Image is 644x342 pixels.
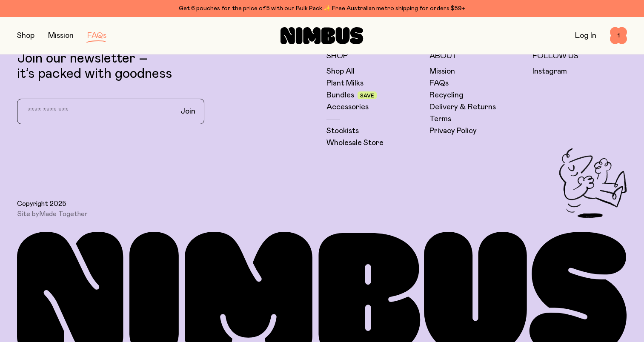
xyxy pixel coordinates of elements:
[429,78,449,88] a: FAQs
[610,27,627,44] button: 1
[174,103,202,120] button: Join
[532,51,627,61] h5: Follow Us
[532,66,567,77] a: Instagram
[429,102,496,112] a: Delivery & Returns
[429,126,477,136] a: Privacy Policy
[429,90,464,100] a: Recycling
[326,126,359,136] a: Stockists
[17,51,318,82] p: Join our newsletter – it’s packed with goodness
[326,51,421,61] h5: Shop
[429,114,451,124] a: Terms
[48,32,74,40] a: Mission
[326,66,355,77] a: Shop All
[429,51,524,61] h5: About
[326,102,369,112] a: Accessories
[326,138,384,148] a: Wholesale Store
[180,106,195,117] span: Join
[326,90,354,100] a: Bundles
[360,93,374,98] span: Save
[17,210,88,218] span: Site by
[429,66,455,77] a: Mission
[87,32,106,40] a: FAQs
[326,78,364,88] a: Plant Milks
[39,211,88,217] a: Made Together
[17,3,627,14] div: Get 6 pouches for the price of 5 with our Bulk Pack ✨ Free Australian metro shipping for orders $59+
[575,32,596,40] a: Log In
[17,199,66,208] span: Copyright 2025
